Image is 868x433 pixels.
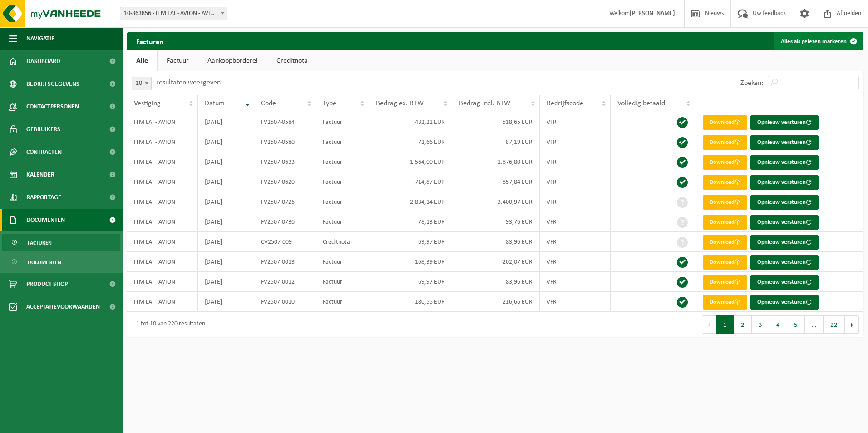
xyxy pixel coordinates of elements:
button: Previous [702,315,716,334]
span: Dashboard [26,50,60,73]
a: Creditnota [267,50,317,71]
span: Volledig betaald [617,100,665,107]
button: Opnieuw versturen [750,135,819,150]
button: Opnieuw versturen [750,235,819,250]
td: VFR [540,192,611,212]
button: 1 [716,315,734,334]
td: FV2507-0633 [254,152,316,172]
button: Opnieuw versturen [750,195,819,210]
td: 714,87 EUR [369,172,452,192]
span: Rapportage [26,186,61,209]
a: Aankoopborderel [198,50,267,71]
td: -83,96 EUR [452,232,540,252]
td: [DATE] [198,132,254,152]
td: Factuur [316,252,369,272]
div: 1 tot 10 van 220 resultaten [132,316,205,333]
td: 1.564,00 EUR [369,152,452,172]
button: 2 [734,315,752,334]
span: Documenten [28,254,61,271]
td: [DATE] [198,212,254,232]
td: -69,97 EUR [369,232,452,252]
span: Datum [205,100,225,107]
td: FV2507-0580 [254,132,316,152]
td: ITM LAI - AVION [127,212,198,232]
td: 69,97 EUR [369,272,452,292]
a: Download [703,215,747,230]
td: [DATE] [198,292,254,312]
span: … [805,315,824,334]
span: Acceptatievoorwaarden [26,295,100,318]
a: Download [703,135,747,150]
button: Opnieuw versturen [750,275,819,290]
a: Download [703,275,747,290]
td: 180,55 EUR [369,292,452,312]
td: VFR [540,132,611,152]
span: Facturen [28,234,52,251]
a: Factuur [158,50,198,71]
span: Code [261,100,276,107]
span: Navigatie [26,27,54,50]
a: Facturen [2,234,120,251]
span: Gebruikers [26,118,60,141]
td: Factuur [316,192,369,212]
a: Download [703,115,747,130]
span: Product Shop [26,273,68,295]
td: Creditnota [316,232,369,252]
button: 22 [824,315,845,334]
td: VFR [540,252,611,272]
td: ITM LAI - AVION [127,292,198,312]
td: 87,19 EUR [452,132,540,152]
a: Download [703,175,747,190]
td: ITM LAI - AVION [127,112,198,132]
span: 10 [132,77,152,90]
button: 3 [752,315,769,334]
button: Opnieuw versturen [750,115,819,130]
td: 83,96 EUR [452,272,540,292]
span: Contracten [26,141,62,163]
td: VFR [540,292,611,312]
td: 168,39 EUR [369,252,452,272]
a: Download [703,195,747,210]
a: Alle [127,50,157,71]
button: 5 [787,315,805,334]
td: Factuur [316,132,369,152]
td: 216,66 EUR [452,292,540,312]
td: Factuur [316,212,369,232]
td: ITM LAI - AVION [127,152,198,172]
td: CV2507-009 [254,232,316,252]
span: Vestiging [134,100,161,107]
td: 1.876,80 EUR [452,152,540,172]
td: FV2507-0013 [254,252,316,272]
td: 78,13 EUR [369,212,452,232]
label: resultaten weergeven [156,79,221,86]
td: FV2507-0584 [254,112,316,132]
span: 10 [132,77,151,90]
td: VFR [540,272,611,292]
a: Download [703,255,747,270]
td: VFR [540,152,611,172]
span: Bedrijfscode [547,100,583,107]
td: FV2507-0730 [254,212,316,232]
span: Bedrag ex. BTW [376,100,424,107]
td: [DATE] [198,152,254,172]
td: [DATE] [198,232,254,252]
span: Type [323,100,336,107]
button: Opnieuw versturen [750,255,819,270]
td: ITM LAI - AVION [127,272,198,292]
a: Download [703,235,747,250]
button: Opnieuw versturen [750,155,819,170]
a: Download [703,295,747,310]
h2: Facturen [127,32,173,50]
td: Factuur [316,152,369,172]
td: [DATE] [198,192,254,212]
td: FV2507-0010 [254,292,316,312]
td: VFR [540,232,611,252]
td: VFR [540,172,611,192]
td: ITM LAI - AVION [127,132,198,152]
td: FV2507-0726 [254,192,316,212]
span: Contactpersonen [26,95,79,118]
td: VFR [540,112,611,132]
span: Documenten [26,209,65,231]
td: ITM LAI - AVION [127,192,198,212]
td: 93,76 EUR [452,212,540,232]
